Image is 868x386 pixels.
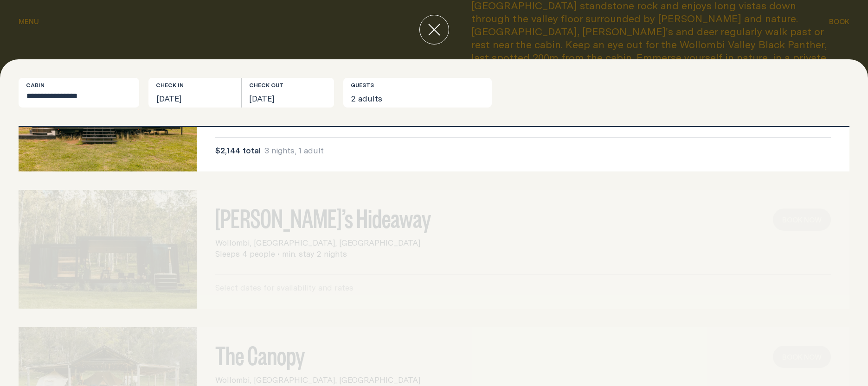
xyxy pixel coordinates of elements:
span: 3 nights, 1 adult [264,145,324,156]
button: [DATE] [148,78,241,108]
span: $2,144 total [215,145,261,156]
button: close [419,15,449,44]
button: 2 adults [343,78,492,108]
label: Guests [351,82,374,89]
button: [DATE] [242,78,334,108]
label: Cabin [26,82,45,89]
